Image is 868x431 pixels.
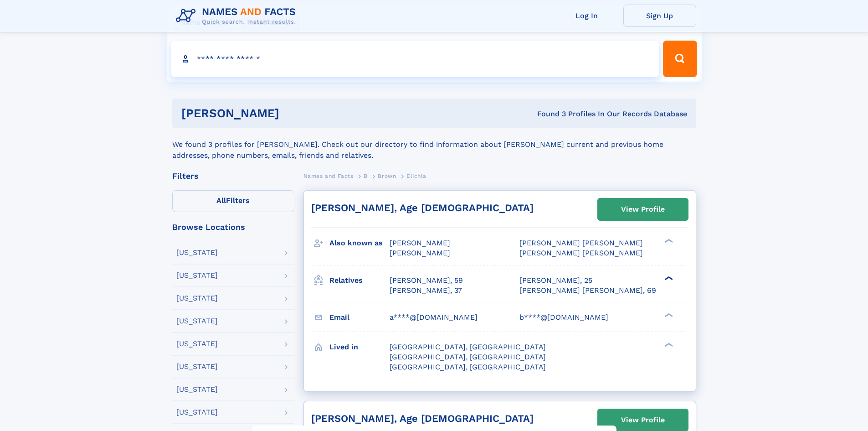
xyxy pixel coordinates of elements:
[329,273,390,288] h3: Relatives
[406,173,426,179] span: Elichia
[176,409,218,416] div: [US_STATE]
[329,310,390,325] h3: Email
[329,235,390,251] h3: Also known as
[550,5,623,27] a: Log In
[176,249,218,256] div: [US_STATE]
[408,109,687,119] div: Found 3 Profiles In Our Records Database
[311,202,534,213] a: [PERSON_NAME], Age [DEMOGRAPHIC_DATA]
[364,173,368,179] span: B
[303,170,354,182] a: Names and Facts
[519,275,592,286] a: [PERSON_NAME], 25
[663,41,697,77] button: Search Button
[176,363,218,370] div: [US_STATE]
[172,128,696,161] div: We found 3 profiles for [PERSON_NAME]. Check out our directory to find information about [PERSON_...
[311,413,534,424] a: [PERSON_NAME], Age [DEMOGRAPHIC_DATA]
[172,223,294,231] div: Browse Locations
[390,353,546,361] span: [GEOGRAPHIC_DATA], [GEOGRAPHIC_DATA]
[172,4,303,28] img: Logo Names and Facts
[623,5,696,27] a: Sign Up
[172,172,294,180] div: Filters
[390,363,546,371] span: [GEOGRAPHIC_DATA], [GEOGRAPHIC_DATA]
[519,286,656,296] a: [PERSON_NAME] [PERSON_NAME], 69
[390,249,450,257] span: [PERSON_NAME]
[519,239,643,247] span: [PERSON_NAME] [PERSON_NAME]
[216,196,226,205] span: All
[172,190,294,212] label: Filters
[621,199,665,220] div: View Profile
[378,170,396,182] a: Brown
[378,173,396,179] span: Brown
[390,343,546,351] span: [GEOGRAPHIC_DATA], [GEOGRAPHIC_DATA]
[390,286,462,296] a: [PERSON_NAME], 37
[390,275,463,286] a: [PERSON_NAME], 59
[171,41,659,77] input: search input
[176,272,218,279] div: [US_STATE]
[598,409,688,431] a: View Profile
[390,239,450,247] span: [PERSON_NAME]
[329,339,390,355] h3: Lived in
[364,170,368,182] a: B
[176,317,218,325] div: [US_STATE]
[176,386,218,393] div: [US_STATE]
[519,249,643,257] span: [PERSON_NAME] [PERSON_NAME]
[181,108,408,119] h1: [PERSON_NAME]
[176,340,218,348] div: [US_STATE]
[621,410,665,431] div: View Profile
[663,275,673,281] div: ❯
[598,198,688,220] a: View Profile
[663,312,673,318] div: ❯
[663,238,673,244] div: ❯
[176,295,218,302] div: [US_STATE]
[663,342,673,348] div: ❯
